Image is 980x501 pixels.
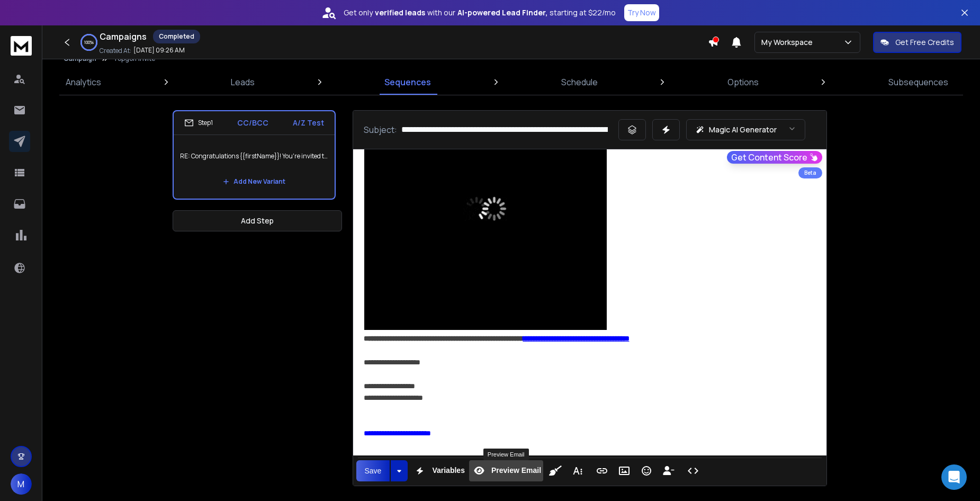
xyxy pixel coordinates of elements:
p: Options [727,76,759,88]
button: More Text [568,460,588,481]
button: Try Now [624,4,659,21]
a: Leads [224,69,261,95]
div: Step 1 [184,118,213,128]
p: Created At: [100,47,131,55]
div: Completed [153,30,200,43]
p: RE: Congratulations {{firstName}}! You're invited to our Exclusive Topgolf event for Business Lea... [180,141,328,171]
button: Clean HTML [545,460,565,481]
button: Code View [683,460,703,481]
button: Preview Email [469,460,543,481]
a: Schedule [555,69,604,95]
button: Get Content Score [727,151,822,164]
strong: verified leads [375,7,425,18]
div: Preview Email [483,449,529,460]
p: CC/BCC [237,118,268,128]
li: Step1CC/BCCA/Z TestRE: Congratulations {{firstName}}! You're invited to our Exclusive Topgolf eve... [173,110,336,200]
button: Save [356,460,390,481]
button: Variables [410,460,467,481]
p: My Workspace [761,37,817,48]
button: M [11,473,32,495]
button: Insert Image (Ctrl+P) [614,460,634,481]
p: Subject: [364,123,397,136]
strong: AI-powered Lead Finder, [457,7,547,18]
button: Add New Variant [214,171,294,192]
button: Get Free Credits [873,32,961,53]
p: Get Free Credits [895,37,954,48]
button: Insert Unsubscribe Link [659,460,679,481]
p: A/Z Test [293,118,324,128]
a: Analytics [59,69,107,95]
img: logo [11,36,32,56]
div: Open Intercom Messenger [941,464,967,490]
button: Insert Link (Ctrl+K) [592,460,612,481]
p: Schedule [561,76,598,88]
button: Add Step [173,210,342,231]
p: Try Now [627,7,656,18]
p: Leads [231,76,255,88]
button: Emoticons [636,460,657,481]
p: 100 % [84,39,94,46]
p: Sequences [384,76,431,88]
h1: Campaigns [100,30,147,43]
p: Subsequences [888,76,948,88]
button: Magic AI Generator [686,119,805,140]
p: Get only with our starting at $22/mo [344,7,616,18]
span: Preview Email [489,466,543,475]
p: Magic AI Generator [709,124,777,135]
p: Analytics [66,76,101,88]
p: [DATE] 09:26 AM [133,46,185,55]
a: Subsequences [882,69,955,95]
span: Variables [430,466,467,475]
div: Beta [798,167,822,178]
a: Options [721,69,765,95]
a: Sequences [378,69,437,95]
